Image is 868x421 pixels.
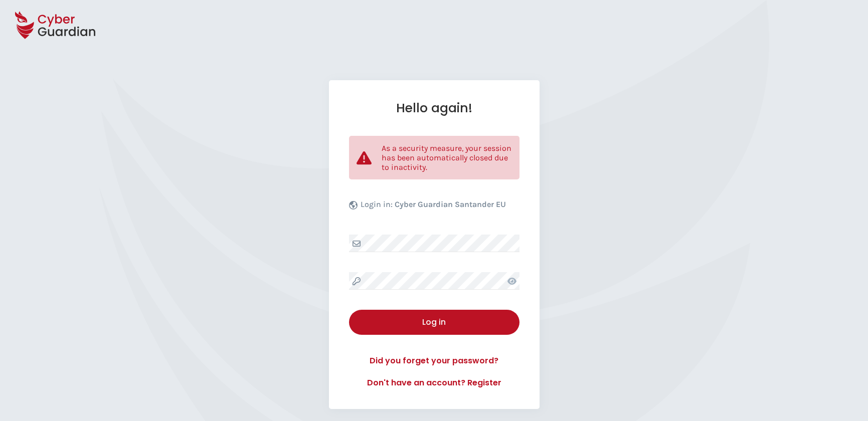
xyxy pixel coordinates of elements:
[382,143,512,172] p: As a security measure, your session has been automatically closed due to inactivity.
[349,355,519,367] a: Did you forget your password?
[349,310,519,335] button: Log in
[349,377,519,389] a: Don't have an account? Register
[349,100,519,116] h1: Hello again!
[361,199,506,215] p: Login in:
[357,316,512,328] div: Log in
[395,199,506,209] b: Cyber Guardian Santander EU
